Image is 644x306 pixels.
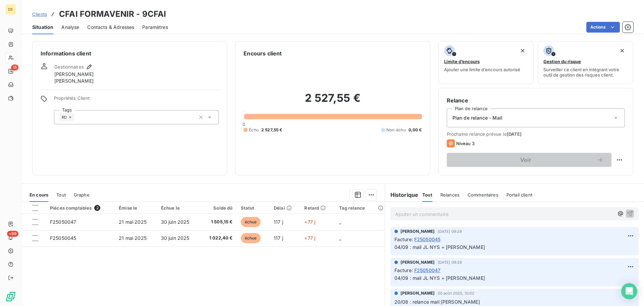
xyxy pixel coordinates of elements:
[50,219,76,225] span: F25050047
[243,122,245,127] span: 0
[54,95,219,105] span: Propriétés Client
[5,4,16,15] div: DE
[394,299,480,305] span: 20/08 : relance mail [PERSON_NAME]
[444,59,480,64] span: Limite d’encours
[32,11,47,17] span: Clients
[119,235,147,241] span: 21 mai 2025
[414,267,440,274] span: F25050047
[119,219,147,225] span: 21 mai 2025
[468,192,498,198] span: Commentaires
[400,259,435,265] span: [PERSON_NAME]
[586,22,620,33] button: Actions
[161,219,190,225] span: 30 juin 2025
[385,191,419,199] h6: Historique
[161,205,196,211] div: Échue le
[447,131,625,137] span: Prochaine relance prévue le
[304,235,315,241] span: +77 j
[339,205,381,211] div: Tag relance
[440,192,460,198] span: Relances
[61,24,79,31] span: Analyse
[50,205,111,211] div: Pièces comptables
[455,157,597,163] span: Voir
[414,236,440,243] span: F25050045
[244,49,282,57] h6: Encours client
[274,235,283,241] span: 117 j
[507,131,522,137] span: [DATE]
[74,114,79,120] input: Ajouter une valeur
[444,67,520,72] span: Ajouter une limite d’encours autorisé
[5,291,16,302] img: Logo LeanPay
[161,235,190,241] span: 30 juin 2025
[438,229,462,233] span: [DATE] 09:28
[438,41,534,84] button: Limite d’encoursAjouter une limite d’encours autorisé
[543,59,581,64] span: Gestion du risque
[249,127,259,133] span: Échu
[274,205,296,211] div: Délai
[621,283,637,299] div: Open Intercom Messenger
[304,205,331,211] div: Retard
[447,96,625,104] h6: Relance
[41,49,219,57] h6: Informations client
[394,236,413,243] span: Facture :
[30,192,48,198] span: En cours
[538,41,633,84] button: Gestion du risqueSurveiller ce client en intégrant votre outil de gestion des risques client.
[244,91,422,112] h2: 2 527,55 €
[241,205,266,211] div: Statut
[50,235,76,241] span: F25050045
[204,235,233,242] span: 1 022,40 €
[400,290,435,296] span: [PERSON_NAME]
[339,219,341,225] span: _
[119,205,153,211] div: Émise le
[394,275,485,281] span: 04/09 : mail JL NYS + [PERSON_NAME]
[543,67,628,78] span: Surveiller ce client en intégrant votre outil de gestion des risques client.
[438,260,462,264] span: [DATE] 09:28
[56,192,66,198] span: Tout
[438,291,475,295] span: 20 août 2025, 10:02
[7,231,18,237] span: +99
[422,192,432,198] span: Tout
[204,205,233,211] div: Solde dû
[394,244,485,250] span: 04/09 : mail JL NYS + [PERSON_NAME]
[87,24,134,31] span: Contacts & Adresses
[142,24,168,31] span: Paramètres
[32,24,53,31] span: Situation
[32,11,47,17] a: Clients
[54,71,94,78] span: [PERSON_NAME]
[274,219,283,225] span: 117 j
[447,153,611,167] button: Voir
[339,235,341,241] span: _
[456,141,475,146] span: Niveau 3
[400,228,435,234] span: [PERSON_NAME]
[394,267,413,274] span: Facture :
[409,127,422,133] span: 0,00 €
[506,192,532,198] span: Portail client
[54,64,84,70] span: Gestionnaires
[452,115,502,121] span: Plan de relance - Mail
[241,217,261,227] span: échue
[94,205,100,211] span: 2
[261,127,282,133] span: 2 527,55 €
[62,115,67,119] span: RD
[74,192,90,198] span: Graphe
[241,233,261,243] span: échue
[11,64,18,71] span: 15
[54,78,94,84] span: [PERSON_NAME]
[386,127,406,133] span: Non-échu
[59,8,166,20] h3: CFAI FORMAVENIR - 9CFAI
[204,219,233,225] span: 1 505,15 €
[304,219,315,225] span: +77 j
